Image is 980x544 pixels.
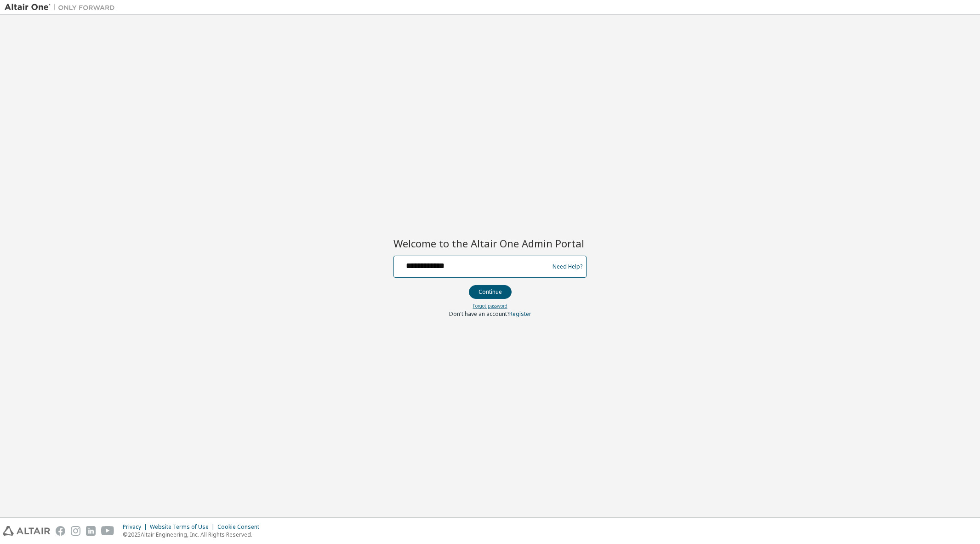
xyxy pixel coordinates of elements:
[123,523,150,531] div: Privacy
[3,526,50,536] img: altair_logo.svg
[449,310,509,318] span: Don't have an account?
[71,526,80,536] img: instagram.svg
[86,526,96,536] img: linkedin.svg
[553,266,582,267] a: Need Help?
[217,523,265,531] div: Cookie Consent
[56,526,65,536] img: facebook.svg
[393,237,587,250] h2: Welcome to the Altair One Admin Portal
[473,303,507,309] a: Forgot password
[123,531,265,538] p: © 2025 Altair Engineering, Inc. All Rights Reserved.
[101,526,114,536] img: youtube.svg
[150,523,217,531] div: Website Terms of Use
[5,3,120,12] img: Altair One
[469,285,512,299] button: Continue
[509,310,531,318] a: Register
